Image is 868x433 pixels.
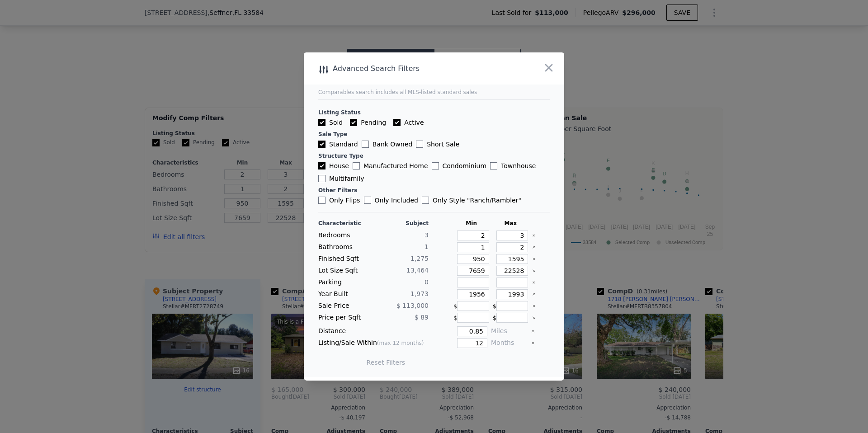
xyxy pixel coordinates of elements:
[353,161,428,170] label: Manufactured Home
[318,174,364,183] label: Multifamily
[393,118,424,127] label: Active
[490,161,536,170] label: Townhouse
[318,161,349,170] label: House
[353,162,360,169] input: Manufactured Home
[532,245,536,249] button: Clear
[532,292,536,296] button: Clear
[410,290,429,297] span: 1,973
[318,338,429,348] div: Listing/Sale Within
[318,301,372,311] div: Sale Price
[318,266,372,276] div: Lot Size Sqft
[531,329,535,333] button: Clear
[393,119,401,126] input: Active
[377,340,424,346] span: (max 12 months)
[318,220,372,227] div: Characteristic
[364,197,371,204] input: Only Included
[318,197,325,204] input: Only Flips
[406,267,429,274] span: 13,464
[396,302,429,309] span: $ 113,000
[416,141,423,148] input: Short Sale
[493,313,528,323] div: $
[422,196,521,205] label: Only Style " Ranch/Rambler "
[490,162,497,169] input: Townhouse
[318,278,372,287] div: Parking
[318,231,372,240] div: Bedrooms
[493,220,528,227] div: Max
[350,119,357,126] input: Pending
[318,289,372,299] div: Year Built
[362,140,412,149] label: Bank Owned
[367,358,406,367] button: Reset
[318,254,372,264] div: Finished Sqft
[532,257,536,261] button: Clear
[375,220,429,227] div: Subject
[532,234,536,237] button: Clear
[432,161,486,170] label: Condominium
[350,118,386,127] label: Pending
[318,141,325,148] input: Standard
[493,301,528,311] div: $
[491,338,528,348] div: Months
[425,243,429,250] span: 1
[318,109,550,116] div: Listing Status
[318,187,550,194] div: Other Filters
[318,140,358,149] label: Standard
[318,118,343,127] label: Sold
[453,301,489,311] div: $
[304,62,512,75] div: Advanced Search Filters
[410,255,429,262] span: 1,275
[318,326,429,336] div: Distance
[362,141,369,148] input: Bank Owned
[531,341,535,345] button: Clear
[318,89,550,96] div: Comparables search includes all MLS-listed standard sales
[416,140,459,149] label: Short Sale
[425,231,429,239] span: 3
[318,196,360,205] label: Only Flips
[532,281,536,284] button: Clear
[532,316,536,320] button: Clear
[318,152,550,160] div: Structure Type
[318,162,325,169] input: House
[425,278,429,286] span: 0
[318,175,325,182] input: Multifamily
[318,131,550,138] div: Sale Type
[415,314,429,321] span: $ 89
[532,304,536,308] button: Clear
[453,220,489,227] div: Min
[453,313,489,323] div: $
[422,197,429,204] input: Only Style "Ranch/Rambler"
[364,196,418,205] label: Only Included
[318,313,372,323] div: Price per Sqft
[532,269,536,273] button: Clear
[318,119,325,126] input: Sold
[491,326,528,336] div: Miles
[318,242,372,252] div: Bathrooms
[432,162,439,169] input: Condominium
